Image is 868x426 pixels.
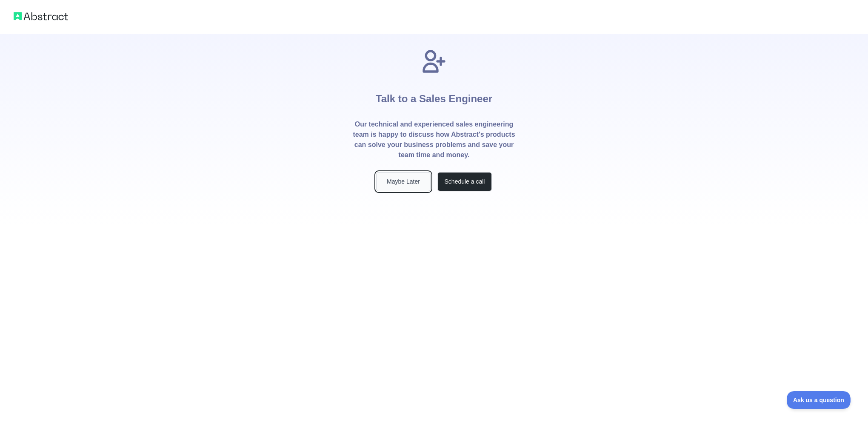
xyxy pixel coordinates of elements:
[14,10,68,22] img: Abstract logo
[352,119,516,160] p: Our technical and experienced sales engineering team is happy to discuss how Abstract's products ...
[437,172,492,191] button: Schedule a call
[376,75,492,119] h1: Talk to a Sales Engineer
[787,391,851,409] iframe: Toggle Customer Support
[376,172,431,191] button: Maybe Later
